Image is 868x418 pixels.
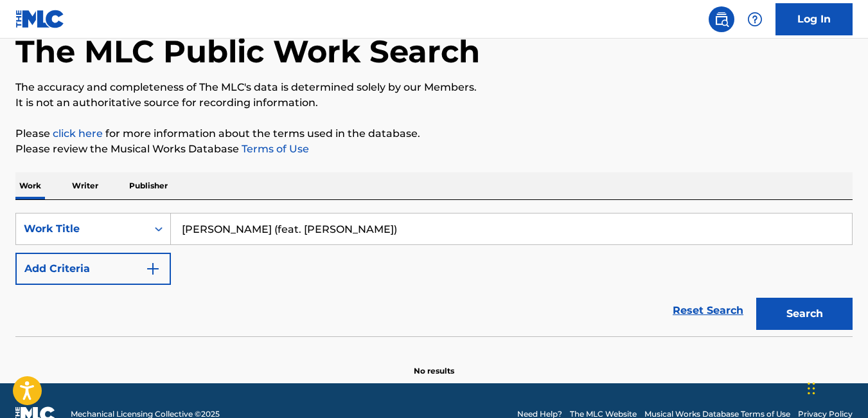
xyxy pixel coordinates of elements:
[15,253,171,285] button: Add Criteria
[15,141,853,157] p: Please review the Musical Works Database
[15,32,480,71] h1: The MLC Public Work Search
[15,172,45,199] p: Work
[15,126,853,141] p: Please for more information about the terms used in the database.
[145,261,161,277] img: 9d2ae6d4665cec9f34b9.svg
[775,3,853,35] a: Log In
[804,356,868,418] iframe: Chat Widget
[15,10,65,28] img: MLC Logo
[714,12,729,27] img: search
[709,6,734,32] a: Public Search
[239,143,309,155] a: Terms of Use
[747,12,763,27] img: help
[666,296,750,325] a: Reset Search
[742,6,768,32] div: Help
[15,80,853,95] p: The accuracy and completeness of The MLC's data is determined solely by our Members.
[68,172,102,199] p: Writer
[808,369,815,408] div: Drag
[53,127,103,140] a: click here
[756,298,853,330] button: Search
[15,213,853,336] form: Search Form
[414,350,454,377] p: No results
[15,95,853,111] p: It is not an authoritative source for recording information.
[24,221,139,237] div: Work Title
[125,172,172,199] p: Publisher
